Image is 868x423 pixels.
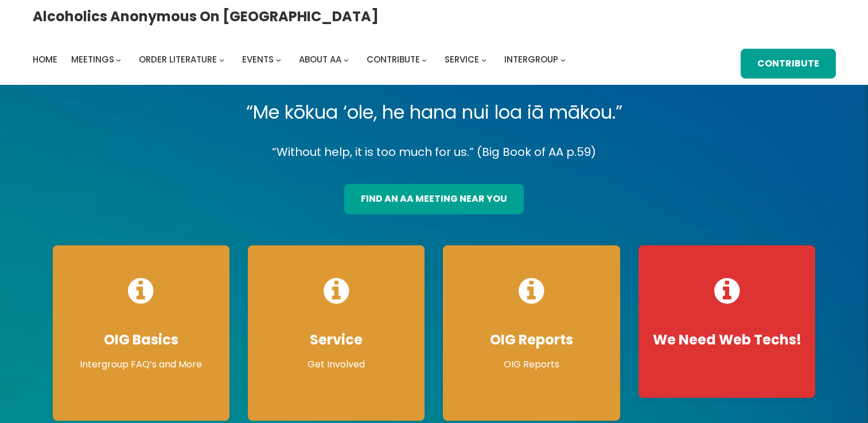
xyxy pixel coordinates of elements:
a: find an aa meeting near you [344,184,524,214]
a: Intergroup [504,52,558,68]
button: Order Literature submenu [219,57,224,62]
span: Contribute [367,53,420,65]
h4: Service [259,331,413,348]
p: “Me kōkua ‘ole, he hana nui loa iā mākou.” [44,96,825,128]
button: Contribute submenu [422,57,427,62]
h4: OIG Basics [64,331,218,348]
span: Meetings [71,53,114,65]
a: Alcoholics Anonymous on [GEOGRAPHIC_DATA] [33,4,379,29]
p: Intergroup FAQ’s and More [64,358,218,371]
span: Order Literature [139,53,217,65]
a: About AA [299,52,341,68]
span: Events [242,53,274,65]
a: Home [33,52,57,68]
button: About AA submenu [344,57,349,62]
a: Service [445,52,479,68]
p: “Without help, it is too much for us.” (Big Book of AA p.59) [44,142,825,162]
p: OIG Reports [454,358,608,371]
nav: Intergroup [33,52,570,68]
p: Get Involved [259,358,413,371]
a: Meetings [71,52,114,68]
h4: We Need Web Techs! [650,331,804,348]
span: Service [445,53,479,65]
button: Intergroup submenu [560,57,566,62]
a: Contribute [367,52,420,68]
span: Home [33,53,57,65]
a: Events [242,52,274,68]
button: Meetings submenu [116,57,121,62]
h4: OIG Reports [454,331,608,348]
span: Intergroup [504,53,558,65]
button: Events submenu [276,57,281,62]
a: Contribute [741,49,836,79]
button: Service submenu [481,57,486,62]
span: About AA [299,53,341,65]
